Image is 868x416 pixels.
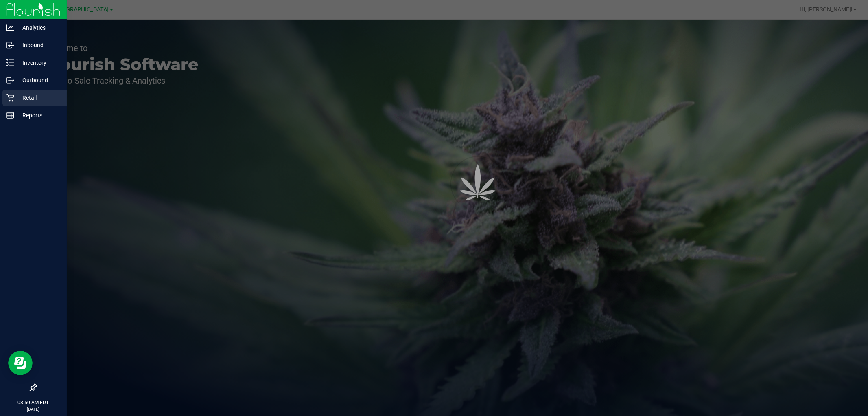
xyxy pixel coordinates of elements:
[6,111,14,119] inline-svg: Reports
[14,40,63,50] p: Inbound
[6,24,14,32] inline-svg: Analytics
[6,41,14,49] inline-svg: Inbound
[14,110,63,120] p: Reports
[14,23,63,33] p: Analytics
[6,76,14,84] inline-svg: Outbound
[6,94,14,102] inline-svg: Retail
[4,406,63,412] p: [DATE]
[14,58,63,68] p: Inventory
[14,75,63,85] p: Outbound
[8,351,33,375] iframe: Resource center
[6,59,14,67] inline-svg: Inventory
[4,399,63,406] p: 08:50 AM EDT
[14,93,63,103] p: Retail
